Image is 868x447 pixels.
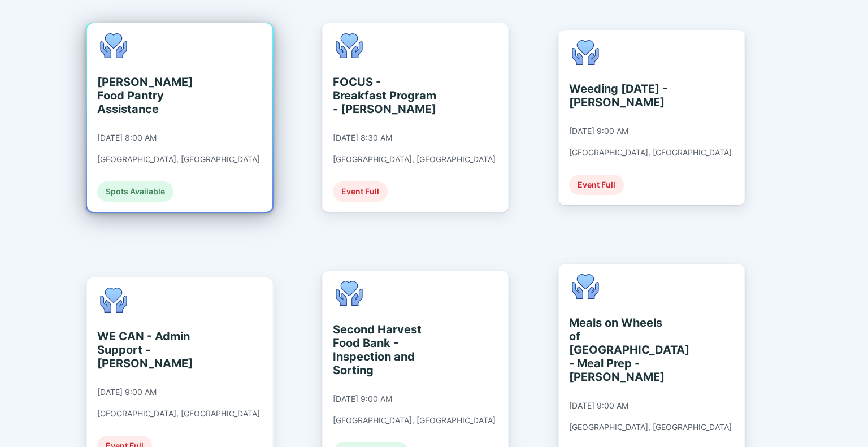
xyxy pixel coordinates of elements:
div: [PERSON_NAME] Food Pantry Assistance [97,75,201,116]
div: [GEOGRAPHIC_DATA], [GEOGRAPHIC_DATA] [569,422,732,432]
div: Weeding [DATE] - [PERSON_NAME] [569,82,672,109]
div: [DATE] 9:00 AM [569,401,628,411]
div: [GEOGRAPHIC_DATA], [GEOGRAPHIC_DATA] [97,409,260,419]
div: WE CAN - Admin Support - [PERSON_NAME] [97,329,201,370]
div: [DATE] 9:00 AM [97,387,157,397]
div: [GEOGRAPHIC_DATA], [GEOGRAPHIC_DATA] [333,154,496,164]
div: Second Harvest Food Bank - Inspection and Sorting [333,323,436,377]
div: [GEOGRAPHIC_DATA], [GEOGRAPHIC_DATA] [569,147,732,158]
div: [DATE] 9:00 AM [333,394,392,404]
div: [GEOGRAPHIC_DATA], [GEOGRAPHIC_DATA] [97,154,260,164]
div: FOCUS - Breakfast Program - [PERSON_NAME] [333,75,436,116]
div: [DATE] 8:30 AM [333,133,392,143]
div: Meals on Wheels of [GEOGRAPHIC_DATA] - Meal Prep - [PERSON_NAME] [569,316,672,384]
div: [DATE] 9:00 AM [569,126,628,136]
div: Spots Available [97,181,173,202]
div: Event Full [569,175,624,195]
div: Event Full [333,181,388,202]
div: [GEOGRAPHIC_DATA], [GEOGRAPHIC_DATA] [333,415,496,426]
div: [DATE] 8:00 AM [97,133,157,143]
